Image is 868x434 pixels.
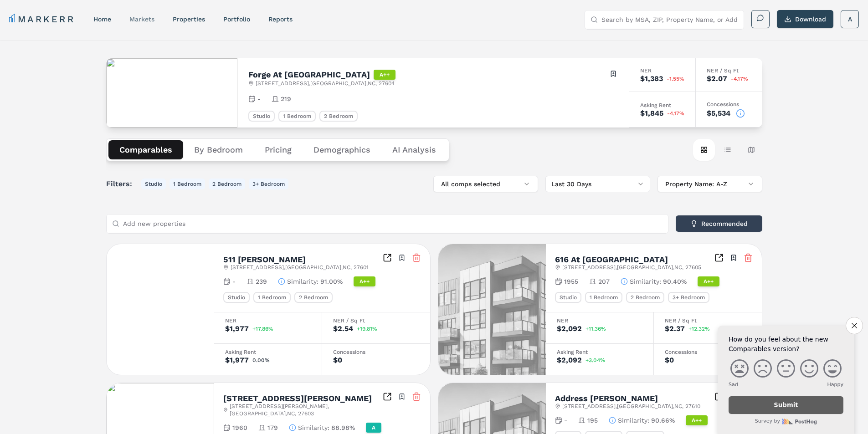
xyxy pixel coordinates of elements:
[252,326,273,332] span: +17.86%
[9,13,75,26] a: MARKERR
[598,277,610,286] span: 207
[731,76,748,82] span: -4.17%
[374,70,395,80] div: A++
[252,357,270,363] span: 0.00%
[333,325,353,332] div: $2.54
[209,179,245,189] button: 2 Bedroom
[557,349,642,355] div: Asking Rent
[688,326,710,332] span: +12.32%
[381,140,447,159] button: AI Analysis
[223,394,372,403] h2: [STREET_ADDRESS][PERSON_NAME]
[777,10,833,28] button: Download
[106,179,138,189] span: Filters:
[586,357,605,363] span: +3.04%
[433,176,538,192] button: All comps selected
[618,416,649,425] span: Similarity :
[366,423,381,433] div: A
[555,255,668,264] h2: 616 At [GEOGRAPHIC_DATA]
[278,111,316,122] div: 1 Bedroom
[667,76,684,82] span: -1.55%
[707,102,751,107] div: Concessions
[223,15,250,23] a: Portfolio
[640,75,663,82] div: $1,383
[223,255,306,264] h2: 511 [PERSON_NAME]
[173,15,205,23] a: properties
[183,140,254,159] button: By Bedroom
[331,423,355,432] span: 88.98%
[848,15,852,24] span: A
[357,326,377,332] span: +19.81%
[586,326,606,332] span: +11.36%
[630,277,661,286] span: Similarity :
[333,357,342,364] div: $0
[248,111,275,122] div: Studio
[354,276,375,286] div: A++
[303,140,381,159] button: Demographics
[557,357,582,364] div: $2,092
[248,71,370,79] h2: Forge At [GEOGRAPHIC_DATA]
[333,349,419,355] div: Concessions
[169,179,205,189] button: 1 Bedroom
[640,102,684,108] div: Asking Rent
[254,140,303,159] button: Pricing
[714,392,724,401] a: Inspect Comparables
[657,176,762,192] button: Property Name: A-Z
[141,179,166,189] button: Studio
[665,325,685,332] div: $2.37
[665,357,674,364] div: $0
[223,292,250,303] div: Studio
[651,416,675,425] span: 90.66%
[841,10,859,28] button: A
[333,318,419,323] div: NER / Sq Ft
[108,140,183,159] button: Comparables
[123,214,663,233] input: Add new properties
[383,392,392,401] a: Inspect Comparables
[640,110,663,117] div: $1,845
[665,349,751,355] div: Concessions
[686,415,708,425] div: A++
[249,179,288,189] button: 3+ Bedroom
[383,253,392,262] a: Inspect Comparables
[640,68,684,73] div: NER
[319,111,358,122] div: 2 Bedroom
[267,423,278,432] span: 179
[320,277,343,286] span: 91.00%
[225,357,249,364] div: $1,977
[557,318,642,323] div: NER
[562,403,700,410] span: [STREET_ADDRESS] , [GEOGRAPHIC_DATA] , NC , 27610
[232,277,236,286] span: -
[281,94,291,103] span: 219
[562,264,701,271] span: [STREET_ADDRESS] , [GEOGRAPHIC_DATA] , NC , 27605
[256,277,267,286] span: 239
[676,215,762,232] button: Recommended
[585,292,622,303] div: 1 Bedroom
[232,423,247,432] span: 1960
[564,277,578,286] span: 1955
[714,253,724,262] a: Inspect Comparables
[225,318,311,323] div: NER
[555,292,581,303] div: Studio
[294,292,333,303] div: 2 Bedroom
[665,318,751,323] div: NER / Sq Ft
[668,292,709,303] div: 3+ Bedroom
[663,277,687,286] span: 90.40%
[93,15,111,23] a: home
[707,75,727,82] div: $2.07
[298,423,329,432] span: Similarity :
[257,94,261,103] span: -
[587,416,598,425] span: 195
[129,15,154,23] a: markets
[698,276,719,286] div: A++
[667,111,684,116] span: -4.17%
[230,403,383,417] span: [STREET_ADDRESS][PERSON_NAME] , [GEOGRAPHIC_DATA] , NC , 27603
[287,277,318,286] span: Similarity :
[707,68,751,73] div: NER / Sq Ft
[256,80,395,87] span: [STREET_ADDRESS] , [GEOGRAPHIC_DATA] , NC , 27604
[225,325,249,332] div: $1,977
[253,292,291,303] div: 1 Bedroom
[225,349,311,355] div: Asking Rent
[268,15,293,23] a: reports
[564,416,567,425] span: -
[555,394,658,403] h2: Address [PERSON_NAME]
[557,325,582,332] div: $2,092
